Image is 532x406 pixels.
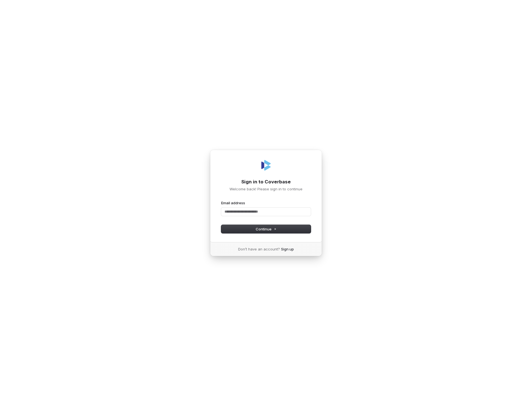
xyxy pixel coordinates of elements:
p: Welcome back! Please sign in to continue [221,186,311,191]
span: Continue [256,227,277,232]
span: Don’t have an account? [238,247,280,252]
img: Coverbase [259,159,273,172]
h1: Sign in to Coverbase [221,179,311,185]
a: Sign up [281,247,294,252]
button: Continue [221,225,311,233]
label: Email address [221,200,245,205]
